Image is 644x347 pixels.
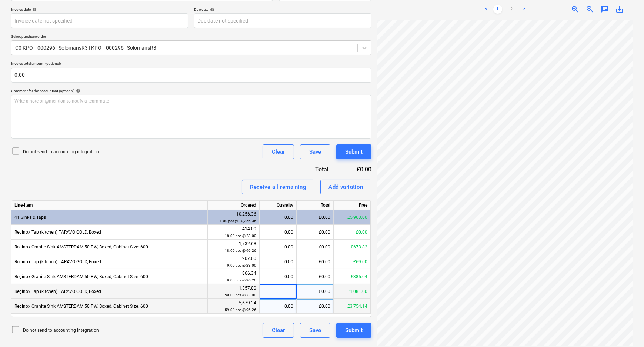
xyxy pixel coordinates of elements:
div: Clear [272,326,285,335]
small: 9.00 pcs @ 96.26 [227,278,256,282]
div: Line-item [11,201,208,210]
input: Invoice date not specified [11,13,188,28]
div: Due date [194,7,371,12]
a: Page 2 [508,5,517,14]
div: 5,679.34 [211,300,256,313]
div: £3,754.14 [334,299,371,314]
p: Select purchase order [11,34,371,40]
div: 866.34 [211,270,256,284]
div: 207.00 [211,255,256,269]
span: help [31,7,37,12]
a: Page 1 is your current page [493,5,502,14]
div: £0.00 [297,299,334,314]
div: 1,732.68 [211,240,256,254]
div: 0.00 [263,225,293,240]
div: Clear [272,147,285,157]
div: £0.00 [297,225,334,240]
div: £1,081.00 [334,284,371,299]
div: Reginox Tap (kitchen) TARAVO GOLD, Boxed [11,225,208,240]
div: £0.00 [297,269,334,284]
div: 0.00 [263,269,293,284]
span: zoom_in [571,5,580,14]
small: 18.00 pcs @ 23.00 [225,234,256,238]
div: £0.00 [334,225,371,240]
div: 0.00 [263,254,293,269]
div: Free [334,201,371,210]
div: Add variation [328,182,363,192]
div: 0.00 [263,299,293,314]
div: Reginox Granite Sink AMSTERDAM 50 PW, Boxed, Cabinet Size: 600 [11,240,208,254]
div: Comment for the accountant (optional) [11,89,371,93]
p: Do not send to accounting integration [23,149,99,155]
div: £0.00 [340,165,371,174]
div: Save [309,147,321,157]
div: Reginox Tap (kitchen) TARAVO GOLD, Boxed [11,254,208,269]
div: £5,963.00 [334,210,371,225]
small: 1.00 pcs @ 10,256.36 [220,219,256,223]
span: help [74,89,80,93]
div: 10,256.36 [211,211,256,224]
div: £0.00 [297,254,334,269]
button: Clear [263,144,294,159]
small: 9.00 pcs @ 23.00 [227,263,256,267]
div: Total [275,165,340,174]
div: Save [309,326,321,335]
div: 0.00 [263,240,293,254]
div: £0.00 [297,284,334,299]
div: £0.00 [297,240,334,254]
div: Submit [345,147,363,157]
div: £385.04 [334,269,371,284]
div: Quantity [260,201,297,210]
div: Invoice date [11,7,188,12]
div: Reginox Granite Sink AMSTERDAM 50 PW, Boxed, Cabinet Size: 600 [11,299,208,314]
span: zoom_out [585,5,594,14]
a: Next page [520,5,529,14]
div: Receive all remaining [250,182,306,192]
div: £673.82 [334,240,371,254]
span: 41 Sinks & Taps [14,215,46,220]
p: Do not send to accounting integration [23,327,99,334]
div: 1,357.00 [211,285,256,298]
small: 59.00 pcs @ 23.00 [225,293,256,297]
button: Add variation [320,180,371,194]
div: £69.00 [334,254,371,269]
small: 59.00 pcs @ 96.26 [225,308,256,312]
input: Due date not specified [194,13,371,28]
iframe: Chat Widget [607,311,644,347]
span: chat [600,5,609,14]
div: Reginox Tap (kitchen) TARAVO GOLD, Boxed [11,284,208,299]
div: Total [297,201,334,210]
div: Ordered [208,201,260,210]
div: 414.00 [211,226,256,239]
button: Submit [336,323,371,338]
div: Submit [345,326,363,335]
div: Reginox Granite Sink AMSTERDAM 50 PW, Boxed, Cabinet Size: 600 [11,269,208,284]
button: Save [300,323,330,338]
button: Submit [336,144,371,159]
div: £0.00 [297,210,334,225]
button: Receive all remaining [242,180,314,194]
span: help [208,7,214,12]
small: 18.00 pcs @ 96.26 [225,248,256,253]
span: save_alt [615,5,624,14]
button: Clear [263,323,294,338]
p: Invoice total amount (optional) [11,61,371,67]
button: Save [300,144,330,159]
div: 0.00 [263,210,293,225]
input: Invoice total amount (optional) [11,68,371,83]
a: Previous page [481,5,490,14]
